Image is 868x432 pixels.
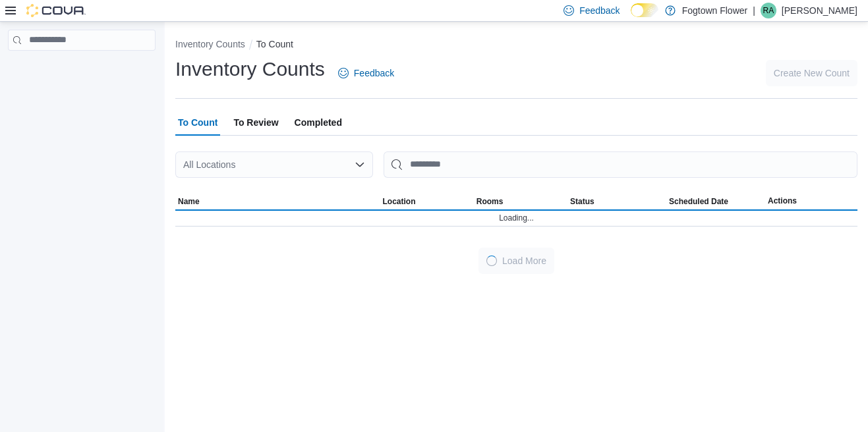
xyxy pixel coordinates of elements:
div: Ryan Alves [761,3,776,18]
span: Scheduled Date [669,196,728,207]
span: RA [763,3,774,18]
a: Feedback [333,60,399,86]
span: Feedback [354,67,394,80]
nav: Complex example [8,53,156,85]
span: Name [178,196,200,207]
span: Create New Count [774,67,850,80]
p: [PERSON_NAME] [782,3,857,18]
p: | [753,3,755,18]
span: Completed [295,109,342,136]
img: Cova [26,4,86,17]
span: Loading [486,256,497,266]
button: Scheduled Date [666,194,765,209]
span: Loading... [499,213,534,223]
button: Status [567,194,666,209]
span: Load More [502,254,546,267]
button: Rooms [474,194,567,209]
button: Name [175,194,380,209]
h1: Inventory Counts [175,56,325,82]
p: Fogtown Flower [682,3,748,18]
nav: An example of EuiBreadcrumbs [175,38,857,53]
span: To Review [233,109,278,136]
span: Location [383,196,416,207]
button: Open list of options [355,159,365,170]
button: Inventory Counts [175,39,245,49]
span: Status [570,196,594,207]
button: Create New Count [766,60,857,86]
button: To Count [256,39,293,49]
span: To Count [178,109,217,136]
button: Location [380,194,474,209]
span: Actions [768,196,797,206]
input: This is a search bar. After typing your query, hit enter to filter the results lower in the page. [384,151,857,178]
button: LoadingLoad More [478,248,554,274]
span: Feedback [579,4,620,17]
input: Dark Mode [631,3,658,17]
span: Rooms [477,196,504,207]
